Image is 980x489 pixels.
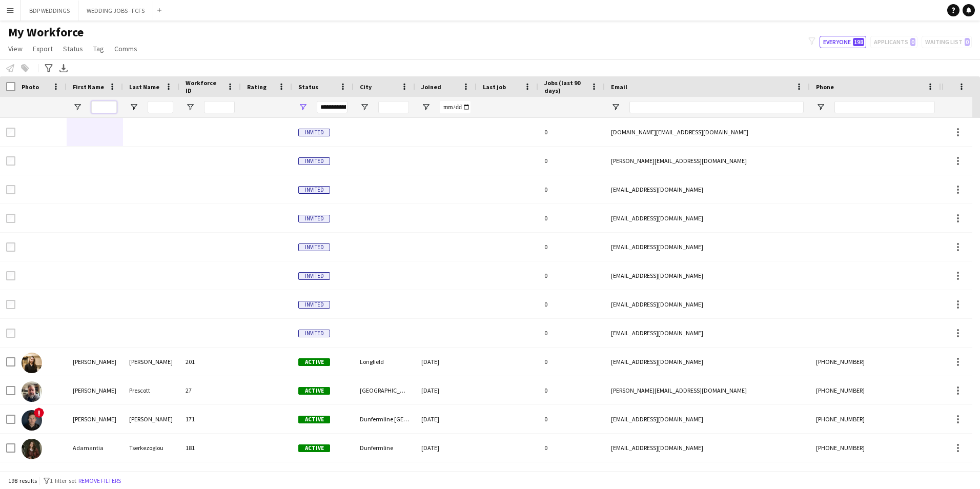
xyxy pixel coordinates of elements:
input: Row Selection is disabled for this row (unchecked) [6,300,15,309]
div: [EMAIL_ADDRESS][DOMAIN_NAME] [605,348,810,376]
input: Row Selection is disabled for this row (unchecked) [6,156,15,166]
div: 27 [179,376,241,404]
span: City [360,83,372,91]
div: 181 [179,434,241,462]
app-action-btn: Advanced filters [43,62,55,74]
div: [PERSON_NAME] [123,405,179,433]
span: Invited [298,129,330,136]
div: 0 [538,261,605,290]
div: 0 [538,348,605,376]
div: 0 [538,319,605,347]
div: [PERSON_NAME] [123,348,179,376]
div: [EMAIL_ADDRESS][DOMAIN_NAME] [605,405,810,433]
span: Invited [298,301,330,309]
span: Status [298,83,318,91]
a: Status [59,42,87,55]
span: ! [34,407,44,418]
button: Open Filter Menu [360,103,369,112]
div: 0 [538,290,605,318]
input: Email Filter Input [629,101,804,113]
span: Active [298,387,330,395]
div: 0 [538,405,605,433]
span: Export [33,44,53,53]
button: Open Filter Menu [421,103,431,112]
span: Active [298,358,330,366]
input: Last Name Filter Input [148,101,173,113]
div: 0 [538,434,605,462]
div: 0 [538,175,605,203]
span: Active [298,416,330,423]
img: Adam Stanley [22,410,42,431]
input: City Filter Input [378,101,409,113]
span: 198 [853,38,864,46]
span: Invited [298,157,330,165]
span: Invited [298,330,330,337]
div: Adamantia [67,434,123,462]
input: Joined Filter Input [440,101,471,113]
span: Tag [93,44,104,53]
input: Row Selection is disabled for this row (unchecked) [6,128,15,137]
div: [PHONE_NUMBER] [810,348,941,376]
span: Last Name [129,83,159,91]
span: Invited [298,243,330,251]
button: Open Filter Menu [298,103,308,112]
div: [PERSON_NAME] [67,348,123,376]
span: View [8,44,23,53]
div: Dunfermline [GEOGRAPHIC_DATA][PERSON_NAME], [GEOGRAPHIC_DATA] [354,405,415,433]
span: Jobs (last 90 days) [544,79,586,94]
button: Open Filter Menu [611,103,620,112]
input: Row Selection is disabled for this row (unchecked) [6,271,15,280]
input: Workforce ID Filter Input [204,101,235,113]
div: [EMAIL_ADDRESS][DOMAIN_NAME] [605,175,810,203]
button: BDP WEDDINGS [21,1,78,21]
a: Comms [110,42,141,55]
img: Adam Harvey [22,353,42,373]
div: Tserkezoglou [123,434,179,462]
span: Status [63,44,83,53]
div: [EMAIL_ADDRESS][DOMAIN_NAME] [605,261,810,290]
div: Prescott [123,376,179,404]
span: Joined [421,83,441,91]
div: [PERSON_NAME] [67,376,123,404]
button: Open Filter Menu [73,103,82,112]
button: Everyone198 [820,36,866,48]
a: Export [29,42,57,55]
div: [PHONE_NUMBER] [810,434,941,462]
span: Comms [114,44,137,53]
div: [EMAIL_ADDRESS][DOMAIN_NAME] [605,319,810,347]
div: [DATE] [415,405,477,433]
span: Invited [298,215,330,222]
input: First Name Filter Input [91,101,117,113]
div: 0 [538,204,605,232]
a: Tag [89,42,108,55]
div: [DATE] [415,376,477,404]
div: 0 [538,376,605,404]
div: [PHONE_NUMBER] [810,376,941,404]
div: [PERSON_NAME][EMAIL_ADDRESS][DOMAIN_NAME] [605,147,810,175]
div: [PHONE_NUMBER] [810,405,941,433]
div: [PERSON_NAME][EMAIL_ADDRESS][DOMAIN_NAME] [605,376,810,404]
span: Invited [298,186,330,194]
img: Adamantia Tserkezoglou [22,439,42,459]
app-action-btn: Export XLSX [57,62,70,74]
span: 1 filter set [50,477,76,484]
span: Active [298,444,330,452]
button: Open Filter Menu [186,103,195,112]
input: Row Selection is disabled for this row (unchecked) [6,329,15,338]
div: [EMAIL_ADDRESS][DOMAIN_NAME] [605,434,810,462]
div: 0 [538,233,605,261]
img: Adam Prescott [22,381,42,402]
span: Phone [816,83,834,91]
span: First Name [73,83,104,91]
div: [DATE] [415,434,477,462]
span: Photo [22,83,39,91]
span: My Workforce [8,25,84,40]
div: 201 [179,348,241,376]
input: Row Selection is disabled for this row (unchecked) [6,185,15,194]
a: View [4,42,27,55]
button: Open Filter Menu [129,103,138,112]
div: 171 [179,405,241,433]
span: Workforce ID [186,79,222,94]
span: Email [611,83,627,91]
div: [DOMAIN_NAME][EMAIL_ADDRESS][DOMAIN_NAME] [605,118,810,146]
